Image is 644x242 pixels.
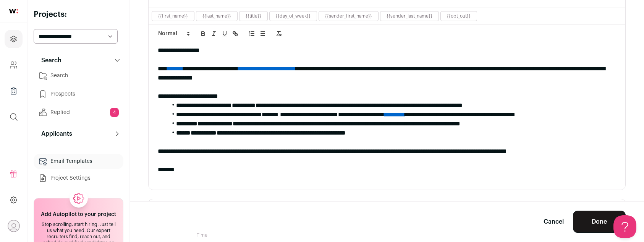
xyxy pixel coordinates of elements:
[34,126,123,141] button: Applicants
[387,13,432,19] button: {{sender_last_name}}
[34,171,123,186] a: Project Settings
[8,220,20,232] button: Open dropdown
[110,108,119,117] span: 4
[9,9,18,13] img: wellfound-shorthand-0d5821cbd27db2630d0214b213865d53afaa358527fdda9d0ea32b1df1b89c2c.svg
[544,217,564,226] a: Cancel
[34,53,123,68] button: Search
[573,211,626,233] button: Done
[5,82,23,100] a: Company Lists
[34,86,123,102] a: Prospects
[158,13,188,19] button: {{first_name}}
[34,68,123,83] a: Search
[276,13,311,19] button: {{day_of_week}}
[34,9,123,20] h2: Projects:
[37,56,61,65] p: Search
[37,129,72,138] p: Applicants
[34,154,123,169] a: Email Templates
[5,30,23,48] a: Projects
[447,13,471,19] button: {{opt_out}}
[613,215,636,238] iframe: Help Scout Beacon - Open
[34,105,123,120] a: Replied4
[5,56,23,74] a: Company and ATS Settings
[246,13,261,19] button: {{title}}
[325,13,372,19] button: {{sender_first_name}}
[202,13,231,19] button: {{last_name}}
[41,211,116,218] h2: Add Autopilot to your project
